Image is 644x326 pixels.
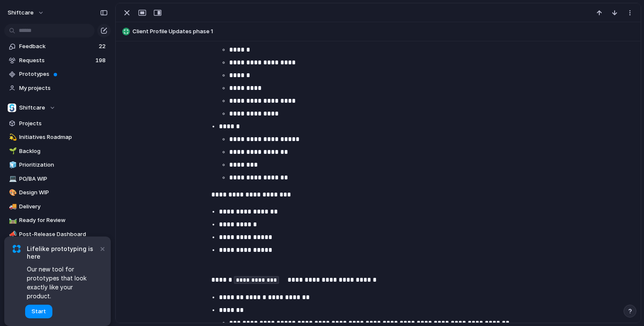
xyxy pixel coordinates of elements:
a: 🌱Backlog [4,145,111,158]
div: 🛤️ [9,216,15,225]
span: Post-Release Dashboard [19,230,108,239]
a: 🛤️Ready for Review [4,214,111,227]
span: Initiatives Roadmap [19,133,108,141]
span: 22 [99,42,107,51]
span: Design WIP [19,188,108,197]
a: 💻PO/BA WIP [4,173,111,185]
button: 🌱 [8,147,16,156]
div: 📣 [9,229,15,239]
span: Client Profile Updates phase 1 [132,27,637,36]
button: 💫 [8,133,16,141]
button: Start [25,305,52,318]
span: Ready for Review [19,216,108,225]
button: 🎨 [8,188,16,197]
span: Feedback [19,42,96,51]
a: Feedback22 [4,40,111,53]
button: Client Profile Updates phase 1 [120,25,637,38]
span: Requests [19,56,93,65]
button: 🛤️ [8,216,16,225]
div: 🌱 [9,146,15,156]
button: Dismiss [97,243,107,254]
button: Shiftcare [4,101,111,114]
a: 🚚Delivery [4,200,111,213]
a: Requests198 [4,54,111,67]
a: Prototypes [4,68,111,81]
button: shiftcare [4,6,49,20]
button: 💻 [8,175,16,183]
button: 📣 [8,230,16,239]
span: Projects [19,119,108,128]
a: 🧊Prioritization [4,159,111,171]
span: Shiftcare [19,104,45,112]
div: 💻 [9,174,15,184]
span: PO/BA WIP [19,175,108,183]
div: 🧊 [9,160,15,170]
div: 🚚 [9,202,15,211]
span: Our new tool for prototypes that look exactly like your product. [27,265,98,300]
div: 💫 [9,133,15,142]
a: Projects [4,117,111,130]
a: My projects [4,82,111,95]
span: Prioritization [19,161,108,169]
span: Start [32,307,46,316]
button: 🚚 [8,202,16,211]
button: 🧊 [8,161,16,169]
a: 🎨Design WIP [4,186,111,199]
span: Delivery [19,202,108,211]
span: Prototypes [19,70,108,78]
span: Backlog [19,147,108,156]
span: My projects [19,84,108,92]
div: 🎨 [9,188,15,198]
span: shiftcare [8,9,34,17]
a: 💫Initiatives Roadmap [4,131,111,144]
span: Lifelike prototyping is here [27,245,98,260]
a: 📣Post-Release Dashboard [4,228,111,241]
span: 198 [95,56,107,65]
